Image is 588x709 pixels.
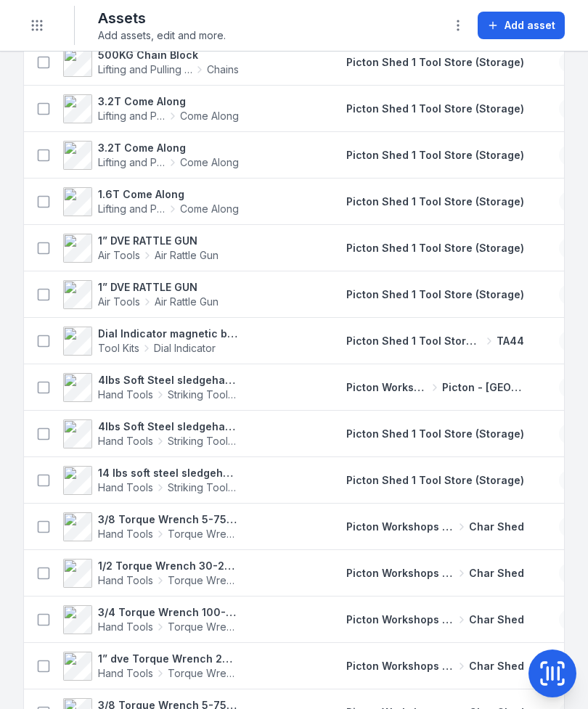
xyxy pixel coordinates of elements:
[469,566,524,581] span: Char Shed
[98,373,239,388] strong: 4lbs Soft Steel sledgehammer
[63,373,239,402] a: 4lbs Soft Steel sledgehammerHand ToolsStriking Tools / Hammers
[63,559,239,588] a: 1/2 Torque Wrench 30-250 ft/lbs 4578Hand ToolsTorque Wrench
[207,62,239,77] span: Chains
[346,520,454,534] span: Picton Workshops & Bays
[98,234,219,248] strong: 1” DVE RATTLE GUN
[346,149,524,161] span: Picton Shed 1 Tool Store (Storage)
[98,466,239,480] strong: 14 lbs soft steel sledgehammer
[63,605,239,634] a: 3/4 Torque Wrench 100-600 ft/lbs 4576Hand ToolsTorque Wrench
[346,334,482,348] span: Picton Shed 1 Tool Store (Storage)
[346,473,524,488] a: Picton Shed 1 Tool Store (Storage)
[98,620,153,634] span: Hand Tools
[346,520,524,534] a: Picton Workshops & BaysChar Shed
[98,48,239,62] strong: 500KG Chain Block
[180,109,239,123] span: Come Along
[168,434,239,448] span: Striking Tools / Hammers
[346,427,524,440] span: Picton Shed 1 Tool Store (Storage)
[442,380,524,395] span: Picton - [GEOGRAPHIC_DATA]
[346,659,524,673] a: Picton Workshops & BaysChar Shed
[98,512,239,527] strong: 3/8 Torque Wrench 5-75 ft/lbs 4582
[63,419,239,448] a: 4lbs Soft Steel sledgehammerHand ToolsStriking Tools / Hammers
[346,102,524,115] span: Picton Shed 1 Tool Store (Storage)
[180,155,239,170] span: Come Along
[98,652,239,666] strong: 1” dve Torque Wrench 200-1000ft/lbs 4571
[346,474,524,486] span: Picton Shed 1 Tool Store (Storage)
[346,55,524,70] a: Picton Shed 1 Tool Store (Storage)
[98,327,239,341] strong: Dial Indicator magnetic base
[98,341,139,356] span: Tool Kits
[346,194,524,209] a: Picton Shed 1 Tool Store (Storage)
[154,341,216,356] span: Dial Indicator
[98,295,140,309] span: Air Tools
[98,480,153,495] span: Hand Tools
[346,612,524,627] a: Picton Workshops & BaysChar Shed
[346,102,524,116] a: Picton Shed 1 Tool Store (Storage)
[180,202,239,216] span: Come Along
[63,652,239,681] a: 1” dve Torque Wrench 200-1000ft/lbs 4571Hand ToolsTorque Wrench
[346,242,524,254] span: Picton Shed 1 Tool Store (Storage)
[346,380,428,395] span: Picton Workshops & Bays
[98,434,153,448] span: Hand Tools
[63,234,219,263] a: 1” DVE RATTLE GUNAir ToolsAir Rattle Gun
[98,109,166,123] span: Lifting and Pulling Tools
[63,327,239,356] a: Dial Indicator magnetic baseTool KitsDial Indicator
[63,466,239,495] a: 14 lbs soft steel sledgehammerHand ToolsStriking Tools / Hammers
[505,18,555,33] span: Add asset
[98,605,239,620] strong: 3/4 Torque Wrench 100-600 ft/lbs 4576
[346,566,524,581] a: Picton Workshops & BaysChar Shed
[469,612,524,627] span: Char Shed
[98,62,192,77] span: Lifting and Pulling Tools
[98,388,153,402] span: Hand Tools
[98,527,153,541] span: Hand Tools
[98,559,239,573] strong: 1/2 Torque Wrench 30-250 ft/lbs 4578
[63,141,239,170] a: 3.2T Come AlongLifting and Pulling ToolsCome Along
[98,666,153,681] span: Hand Tools
[98,202,166,216] span: Lifting and Pulling Tools
[346,288,524,300] span: Picton Shed 1 Tool Store (Storage)
[63,512,239,541] a: 3/8 Torque Wrench 5-75 ft/lbs 4582Hand ToolsTorque Wrench
[168,620,239,634] span: Torque Wrench
[98,28,226,43] span: Add assets, edit and more.
[168,666,239,681] span: Torque Wrench
[98,94,239,109] strong: 3.2T Come Along
[98,419,239,434] strong: 4lbs Soft Steel sledgehammer
[63,94,239,123] a: 3.2T Come AlongLifting and Pulling ToolsCome Along
[98,141,239,155] strong: 3.2T Come Along
[346,148,524,163] a: Picton Shed 1 Tool Store (Storage)
[155,295,219,309] span: Air Rattle Gun
[346,659,454,673] span: Picton Workshops & Bays
[63,280,219,309] a: 1” DVE RATTLE GUNAir ToolsAir Rattle Gun
[98,280,219,295] strong: 1” DVE RATTLE GUN
[346,612,454,627] span: Picton Workshops & Bays
[98,573,153,588] span: Hand Tools
[469,520,524,534] span: Char Shed
[478,12,565,39] button: Add asset
[168,527,239,541] span: Torque Wrench
[497,334,524,348] span: TA44
[469,659,524,673] span: Char Shed
[346,195,524,208] span: Picton Shed 1 Tool Store (Storage)
[346,427,524,441] a: Picton Shed 1 Tool Store (Storage)
[23,12,51,39] button: Toggle navigation
[346,287,524,302] a: Picton Shed 1 Tool Store (Storage)
[98,8,226,28] h2: Assets
[63,48,239,77] a: 500KG Chain BlockLifting and Pulling ToolsChains
[346,56,524,68] span: Picton Shed 1 Tool Store (Storage)
[168,388,239,402] span: Striking Tools / Hammers
[168,573,239,588] span: Torque Wrench
[98,155,166,170] span: Lifting and Pulling Tools
[346,334,524,348] a: Picton Shed 1 Tool Store (Storage)TA44
[155,248,219,263] span: Air Rattle Gun
[168,480,239,495] span: Striking Tools / Hammers
[98,187,239,202] strong: 1.6T Come Along
[63,187,239,216] a: 1.6T Come AlongLifting and Pulling ToolsCome Along
[346,380,524,395] a: Picton Workshops & BaysPicton - [GEOGRAPHIC_DATA]
[346,566,454,581] span: Picton Workshops & Bays
[98,248,140,263] span: Air Tools
[346,241,524,255] a: Picton Shed 1 Tool Store (Storage)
